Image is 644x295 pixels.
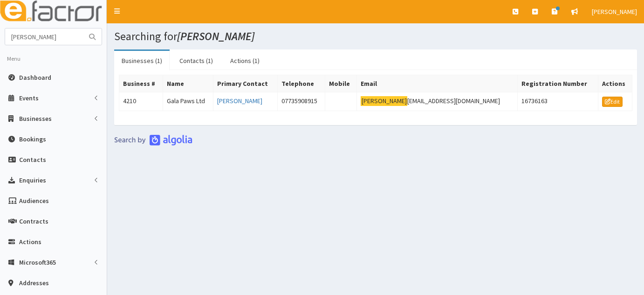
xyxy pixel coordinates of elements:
[19,217,48,225] span: Contracts
[19,114,52,123] span: Businesses
[518,92,598,111] td: 16736163
[277,75,325,92] th: Telephone
[119,75,163,92] th: Business #
[361,96,407,106] mark: [PERSON_NAME]
[592,7,637,16] span: [PERSON_NAME]
[598,75,632,92] th: Actions
[19,155,46,164] span: Contacts
[5,28,83,45] input: Search...
[119,92,163,111] td: 4210
[19,279,49,287] span: Addresses
[172,51,220,70] a: Contacts (1)
[177,29,254,43] i: [PERSON_NAME]
[325,75,357,92] th: Mobile
[213,75,278,92] th: Primary Contact
[19,135,46,143] span: Bookings
[19,73,51,82] span: Dashboard
[114,51,170,70] a: Businesses (1)
[163,75,213,92] th: Name
[357,92,518,111] td: [EMAIL_ADDRESS][DOMAIN_NAME]
[357,75,518,92] th: Email
[114,30,637,42] h1: Searching for
[114,134,192,146] img: search-by-algolia-light-background.png
[223,51,267,70] a: Actions (1)
[277,92,325,111] td: 07735908915
[163,92,213,111] td: Gala Paws Ltd
[19,197,49,205] span: Audiences
[19,94,39,102] span: Events
[19,238,41,246] span: Actions
[19,176,46,184] span: Enquiries
[19,258,56,267] span: Microsoft365
[518,75,598,92] th: Registration Number
[217,97,262,105] a: [PERSON_NAME]
[602,97,623,107] a: Edit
